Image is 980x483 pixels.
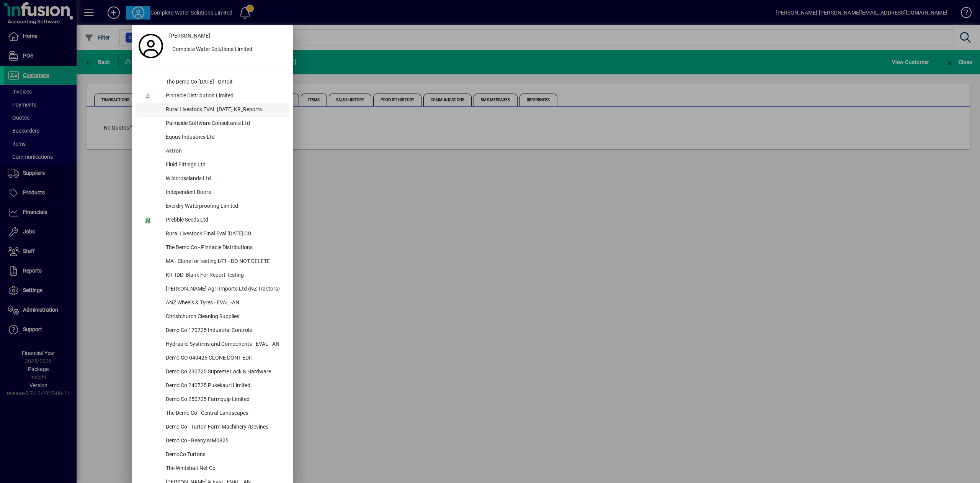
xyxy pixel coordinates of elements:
[160,255,289,269] div: MA - Clone for testing b71 - DO NOT DELETE
[160,338,289,352] div: Hydraulic Systems and Components - EVAL - AN
[136,214,289,227] button: Prebble Seeds Ltd
[160,269,289,283] div: KR_IDD_Blank For Report Testing
[136,172,289,186] button: Wildcrosslands Ltd
[160,365,289,379] div: Demo Co 230725 Supreme Lock & Hardware
[136,421,289,434] button: Demo Co - Turton Farm Machinery /Devines
[136,283,289,296] button: [PERSON_NAME] Agri-Imports Ltd (NZ Tractors)
[136,269,289,283] button: KR_IDD_Blank For Report Testing
[136,200,289,214] button: Everdry Waterproofing Limited
[160,172,289,186] div: Wildcrosslands Ltd
[160,310,289,324] div: Christchurch Cleaning Supplies
[136,448,289,462] button: DemoCo Turtons
[160,296,289,310] div: ANZ Wheels & Tyres - EVAL -AN
[136,131,289,145] button: Equus Industries Ltd
[160,241,289,255] div: The Demo Co - Pinnacle Distributions
[136,103,289,117] button: Rural Livestock EVAL [DATE] KR_Reports
[160,89,289,103] div: Pinnacle Distribution Limited
[136,227,289,241] button: Rural Livestock FInal Eval [DATE] CG
[136,310,289,324] button: Christchurch Cleaning Supplies
[160,76,289,89] div: The Demo Co [DATE] - Ontoit
[160,462,289,476] div: The Whitebait Net Co
[160,117,289,131] div: Palmside Software Consultants Ltd
[136,393,289,407] button: Demo Co 250725 Farmquip Limited
[160,393,289,407] div: Demo Co 250725 Farmquip Limited
[136,158,289,172] button: Fluid Fittings Ltd
[136,145,289,158] button: Aktron
[136,324,289,338] button: Demo Co 170725 Industrial Controls
[160,434,289,448] div: Demo Co - Beany MM0825
[136,117,289,131] button: Palmside Software Consultants Ltd
[136,76,289,89] button: The Demo Co [DATE] - Ontoit
[160,200,289,214] div: Everdry Waterproofing Limited
[160,379,289,393] div: Demo Co 240725 Pukekauri Limited
[136,89,289,103] button: Pinnacle Distribution Limited
[136,39,166,53] a: Profile
[136,296,289,310] button: ANZ Wheels & Tyres - EVAL -AN
[160,103,289,117] div: Rural Livestock EVAL [DATE] KR_Reports
[136,434,289,448] button: Demo Co - Beany MM0825
[160,227,289,241] div: Rural Livestock FInal Eval [DATE] CG
[136,186,289,200] button: Independent Doors
[166,29,289,43] a: [PERSON_NAME]
[160,421,289,434] div: Demo Co - Turton Farm Machinery /Devines
[160,448,289,462] div: DemoCo Turtons
[136,352,289,365] button: Demo CO 040425 CLONE DONT EDIT
[160,145,289,158] div: Aktron
[166,43,289,57] button: Complete Water Solutions Limited
[160,352,289,365] div: Demo CO 040425 CLONE DONT EDIT
[160,214,289,227] div: Prebble Seeds Ltd
[136,241,289,255] button: The Demo Co - Pinnacle Distributions
[136,407,289,421] button: The Demo Co - Central Landscapes
[160,158,289,172] div: Fluid Fittings Ltd
[160,283,289,296] div: [PERSON_NAME] Agri-Imports Ltd (NZ Tractors)
[160,186,289,200] div: Independent Doors
[160,131,289,145] div: Equus Industries Ltd
[136,255,289,269] button: MA - Clone for testing b71 - DO NOT DELETE
[160,407,289,421] div: The Demo Co - Central Landscapes
[136,462,289,476] button: The Whitebait Net Co
[169,32,210,40] span: [PERSON_NAME]
[136,379,289,393] button: Demo Co 240725 Pukekauri Limited
[160,324,289,338] div: Demo Co 170725 Industrial Controls
[136,338,289,352] button: Hydraulic Systems and Components - EVAL - AN
[136,365,289,379] button: Demo Co 230725 Supreme Lock & Hardware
